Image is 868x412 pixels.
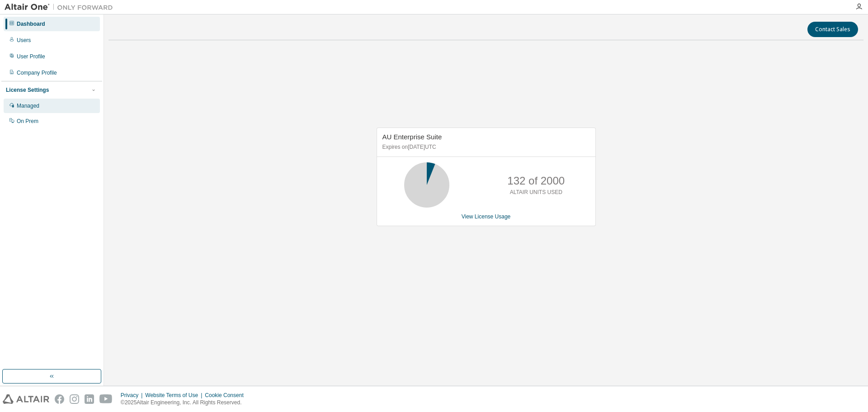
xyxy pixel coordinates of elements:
img: altair_logo.svg [3,394,49,404]
p: Expires on [DATE] UTC [382,143,588,151]
p: © 2025 Altair Engineering, Inc. All Rights Reserved. [121,399,249,407]
img: Altair One [5,3,118,12]
div: On Prem [17,118,38,125]
div: User Profile [17,53,45,60]
button: Contact Sales [807,22,858,37]
div: License Settings [6,86,49,94]
p: 132 of 2000 [507,173,565,189]
div: Users [17,37,31,44]
div: Cookie Consent [205,392,249,399]
div: Website Terms of Use [145,392,205,399]
img: facebook.svg [55,394,64,404]
img: instagram.svg [70,394,79,404]
div: Company Profile [17,69,57,76]
div: Privacy [121,392,145,399]
img: linkedin.svg [85,394,94,404]
p: ALTAIR UNITS USED [510,189,562,196]
div: Managed [17,102,39,109]
span: AU Enterprise Suite [382,133,442,141]
a: View License Usage [462,213,511,220]
div: Dashboard [17,20,45,28]
img: youtube.svg [99,394,113,404]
